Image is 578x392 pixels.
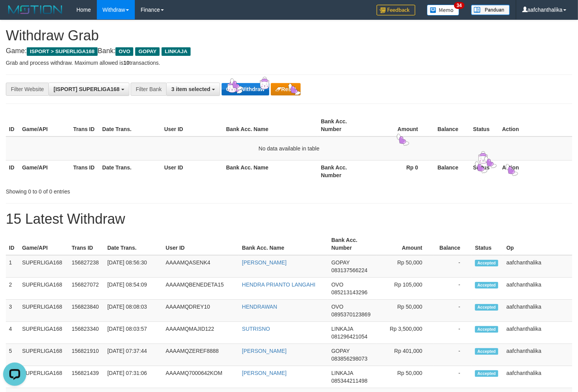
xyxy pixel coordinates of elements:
th: Balance [430,114,470,136]
th: Game/API [19,233,69,255]
button: Open LiveChat chat widget [3,3,26,26]
span: Copy 083137566224 to clipboard [331,267,367,273]
span: [ISPORT] SUPERLIGA168 [53,86,119,92]
th: Rp 0 [369,160,430,182]
td: - [434,300,472,322]
a: SUTRISNO [242,326,270,332]
td: 156821910 [69,344,104,366]
td: - [434,278,472,300]
th: User ID [161,160,223,182]
span: Copy 085344211498 to clipboard [331,378,367,384]
td: 156827072 [69,278,104,300]
span: ISPORT > SUPERLIGA168 [27,47,98,56]
th: Game/API [19,114,70,136]
td: Rp 50,000 [377,366,434,388]
td: 2 [6,278,19,300]
span: Copy 083856298073 to clipboard [331,356,367,362]
td: aafchanthalika [503,278,572,300]
span: GOPAY [135,47,160,56]
td: 3 [6,300,19,322]
td: [DATE] 07:37:44 [104,344,163,366]
td: 156823840 [69,300,104,322]
button: 3 item selected [166,83,220,96]
button: Grab Withdraw [222,83,269,95]
td: AAAAMQBENEDETA15 [163,278,239,300]
span: GOPAY [331,259,349,266]
td: Rp 401,000 [377,344,434,366]
div: Showing 0 to 0 of 0 entries [6,185,235,195]
td: 156827238 [69,255,104,278]
th: Action [499,160,572,182]
span: Accepted [475,304,498,311]
th: ID [6,114,19,136]
th: Balance [434,233,472,255]
th: Op [503,233,572,255]
th: Status [470,160,499,182]
td: SUPERLIGA168 [19,344,69,366]
a: [PERSON_NAME] [242,348,287,354]
td: - [434,366,472,388]
button: [ISPORT] SUPERLIGA168 [48,83,129,96]
td: AAAAMQASENK4 [163,255,239,278]
th: Bank Acc. Number [328,233,377,255]
th: Balance [430,160,470,182]
td: aafchanthalika [503,344,572,366]
th: Date Trans. [99,160,161,182]
div: Filter Website [6,83,48,96]
span: OVO [331,281,343,288]
td: No data available in table [6,136,572,161]
td: - [434,344,472,366]
img: panduan.png [471,5,510,15]
h1: 15 Latest Withdraw [6,211,572,227]
th: Bank Acc. Name [223,114,318,136]
td: 1 [6,255,19,278]
td: aafchanthalika [503,255,572,278]
img: Button%20Memo.svg [427,5,459,16]
span: Copy 085213143296 to clipboard [331,289,367,295]
th: Amount [377,233,434,255]
td: 5 [6,344,19,366]
th: Bank Acc. Number [318,114,369,136]
span: Accepted [475,326,498,333]
td: 156821439 [69,366,104,388]
span: 3 item selected [171,86,210,92]
strong: 10 [123,60,129,66]
td: SUPERLIGA168 [19,366,69,388]
a: [PERSON_NAME] [242,259,287,266]
td: AAAAMQZEREF8888 [163,344,239,366]
td: AAAAMQDREY10 [163,300,239,322]
td: aafchanthalika [503,322,572,344]
a: HENDRAWAN [242,304,277,310]
td: SUPERLIGA168 [19,300,69,322]
td: aafchanthalika [503,366,572,388]
span: Copy 0895370123869 to clipboard [331,311,370,318]
p: Grab and process withdraw. Maximum allowed is transactions. [6,59,572,67]
td: [DATE] 08:08:03 [104,300,163,322]
td: [DATE] 08:03:57 [104,322,163,344]
span: LINKAJA [331,326,353,332]
th: Status [472,233,503,255]
th: ID [6,160,19,182]
td: Rp 105,000 [377,278,434,300]
th: Bank Acc. Number [318,160,369,182]
td: 4 [6,322,19,344]
td: - [434,322,472,344]
td: AAAAMQ7000642KOM [163,366,239,388]
td: SUPERLIGA168 [19,278,69,300]
td: Rp 50,000 [377,255,434,278]
span: Accepted [475,348,498,355]
span: Accepted [475,370,498,377]
span: LINKAJA [331,370,353,376]
span: Accepted [475,260,498,266]
td: AAAAMQMAJID122 [163,322,239,344]
th: User ID [163,233,239,255]
td: aafchanthalika [503,300,572,322]
th: Bank Acc. Name [239,233,329,255]
th: ID [6,233,19,255]
a: [PERSON_NAME] [242,370,287,376]
td: SUPERLIGA168 [19,322,69,344]
span: Accepted [475,282,498,288]
th: Amount [369,114,430,136]
td: [DATE] 08:56:30 [104,255,163,278]
td: 156823340 [69,322,104,344]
